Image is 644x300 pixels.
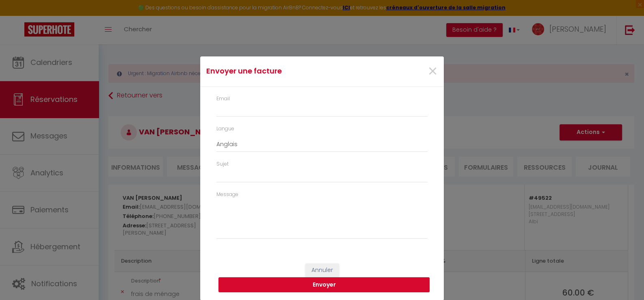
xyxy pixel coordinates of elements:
button: Ouvrir le widget de chat LiveChat [6,3,31,28]
button: Close [428,63,438,80]
iframe: Chat [609,263,638,294]
button: Envoyer [218,277,430,293]
button: Annuler [305,263,339,277]
label: Sujet [216,160,229,168]
label: Langue [216,125,234,133]
span: × [428,59,438,84]
label: Message [216,191,238,199]
label: Email [216,95,230,103]
h4: Envoyer une facture [206,65,357,77]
